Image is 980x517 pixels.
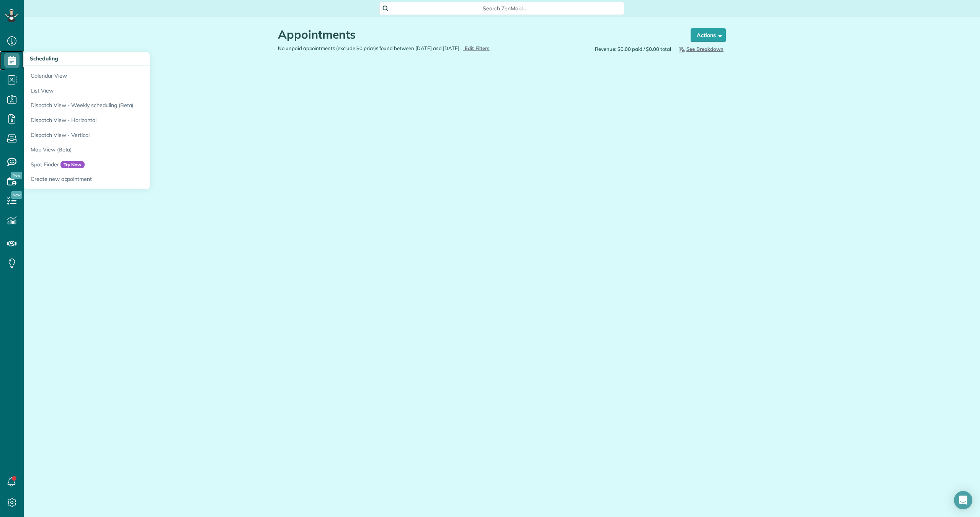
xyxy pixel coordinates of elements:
a: Dispatch View - Weekly scheduling (Beta) [24,98,215,113]
button: See Breakdown [675,45,726,53]
span: New [11,172,22,179]
a: Dispatch View - Vertical [24,128,215,143]
span: Try Now [60,161,85,169]
h1: Appointments [278,28,676,41]
span: Scheduling [30,55,58,62]
a: Map View (Beta) [24,142,215,157]
button: Actions [691,28,726,42]
a: Dispatch View - Horizontal [24,113,215,128]
a: Edit Filters [463,45,490,51]
a: Spot FinderTry Now [24,157,215,172]
span: Edit Filters [465,45,490,51]
div: No unpaid appointments (exclude $0 price)s found between [DATE] and [DATE] [272,45,502,52]
a: List View [24,83,215,98]
div: Open Intercom Messenger [954,491,972,509]
a: Create new appointment [24,172,215,189]
span: Revenue: $0.00 paid / $0.00 total [595,46,671,53]
a: Calendar View [24,66,215,83]
span: See Breakdown [677,46,724,52]
span: New [11,191,22,199]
